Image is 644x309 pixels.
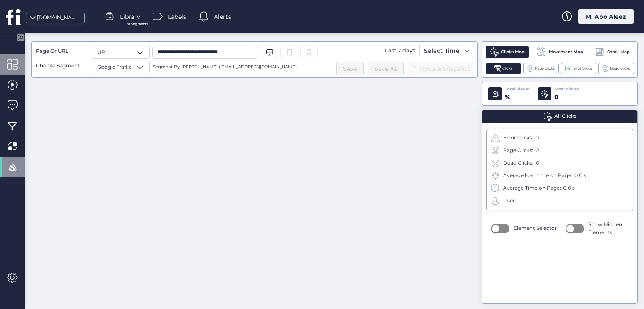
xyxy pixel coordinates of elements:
span: Scroll Map [607,49,630,55]
div: Segment By: [PERSON_NAME] ([EMAIL_ADDRESS][DOMAIN_NAME]) [150,61,298,73]
span: Rage Clicks: [503,147,533,154]
span: Alerts [214,12,231,21]
div: Total clicks [554,86,579,93]
span: Error Clicks: [503,134,533,142]
span: Google Traffic [97,63,132,71]
span: URL [97,49,108,57]
span: Clicks [502,66,512,71]
div: 0 [535,134,539,142]
div: Total views [505,86,529,93]
div: Select Time [422,46,462,56]
span: Clicks Map [501,49,525,55]
span: Dead Clicks [610,66,630,71]
span: Rage Clicks [535,66,555,71]
span: Average Time on Page: [503,184,561,192]
span: Dead Clicks: [503,159,534,167]
span: User: [503,197,516,205]
div: M. Abo Aleez [578,9,634,24]
span: Movement Map [549,49,583,55]
span: All Clicks [554,112,576,120]
div: % [505,93,529,102]
span: Show Hidden Elements [588,221,628,237]
div: [DOMAIN_NAME] [37,14,79,22]
button: Update Snapshot [408,62,473,75]
button: Save [336,62,364,75]
div: 0.0 s [563,184,575,192]
span: Labels [168,12,186,21]
div: 0 [554,93,579,102]
span: Element Selector [514,224,557,232]
span: Average load time on Page: [503,172,572,180]
div: 0 [535,147,539,154]
div: Last 7 days [383,44,417,57]
span: Library [120,12,140,21]
div: Page Or URL [36,47,86,55]
div: 0.0 s [574,172,586,180]
span: Error Clicks [573,66,592,71]
button: Save As [368,62,404,75]
span: For Segments [125,21,148,27]
div: 0 [536,159,539,167]
div: Choose Segment [36,62,86,70]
